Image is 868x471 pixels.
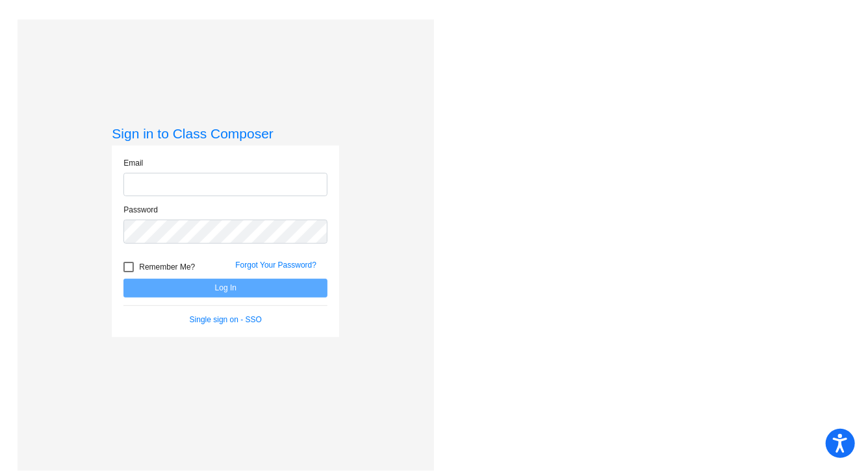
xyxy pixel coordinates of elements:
a: Single sign on - SSO [190,315,262,324]
h3: Sign in to Class Composer [112,125,339,142]
label: Email [123,157,143,169]
span: Remember Me? [139,259,195,275]
a: Forgot Your Password? [235,261,316,270]
button: Log In [123,279,327,298]
label: Password [123,204,158,216]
